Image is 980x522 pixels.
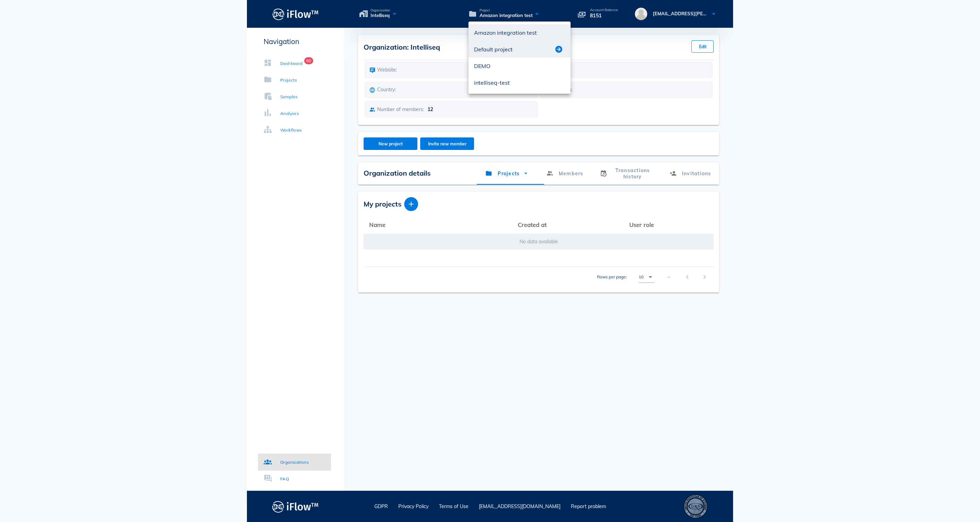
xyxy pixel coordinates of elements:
span: My projects [364,199,401,209]
th: Created at: Not sorted. Activate to sort ascending. [512,217,624,233]
a: [EMAIL_ADDRESS][DOMAIN_NAME] [479,503,560,510]
span: Project [480,9,533,12]
a: Report problem [571,503,606,510]
span: 12 [427,106,433,112]
div: ISO 13485 – Quality Management System [683,494,708,519]
span: Organization details [364,169,431,177]
a: Privacy Policy [398,503,429,510]
span: Organization: Intelliseq [364,43,440,51]
div: Rows per page: [597,267,655,287]
div: FAQ [280,475,289,482]
div: Organizations [280,459,309,466]
div: DEMO [474,60,565,71]
img: logo [272,499,318,514]
i: arrow_drop_down [646,273,655,281]
div: 10Rows per page: [639,271,655,283]
a: Terms of Use [439,503,468,510]
span: User role [629,221,654,228]
p: Navigation [258,36,331,47]
a: GDPR [374,503,388,510]
span: Website: [377,67,397,73]
span: New project [369,141,412,146]
span: Country: [377,86,396,93]
p: Account Balance [590,8,618,12]
button: New project [364,137,417,150]
p: 8151 [590,12,618,19]
div: intelliseq-test [474,77,565,88]
a: Transactions history [591,162,661,185]
span: Badge [304,57,313,64]
button: Edit [691,40,714,53]
span: [EMAIL_ADDRESS][PERSON_NAME][DOMAIN_NAME] [653,11,772,16]
div: Default project [474,44,555,55]
div: 10 [639,274,643,280]
iframe: Drift Widget Chat Controller [945,487,972,514]
div: Analyses [280,110,299,117]
span: Organization [371,9,390,12]
span: Invite new member [426,141,468,146]
th: User role: Not sorted. Activate to sort ascending. [624,217,714,233]
span: Number of members: [377,106,424,112]
div: – [668,274,670,280]
a: Members [538,162,591,185]
div: Amazon integration test [474,27,565,38]
a: Invitations [661,162,719,185]
div: Dashboard [280,60,303,67]
span: Amazon integration test [480,12,533,19]
th: Name: Not sorted. Activate to sort ascending. [364,217,512,233]
span: Created at [518,221,547,228]
span: Edit [697,44,708,49]
td: No data available [364,233,714,250]
a: Logo [247,6,344,22]
img: avatar.16069ca8.svg [635,8,647,20]
span: Name [369,221,385,228]
span: Intelliseq [371,12,390,19]
div: Projects [280,77,297,84]
div: Workflows [280,127,302,134]
button: Invite new member [420,137,474,150]
a: Projects [477,162,538,185]
div: Samples [280,93,298,100]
